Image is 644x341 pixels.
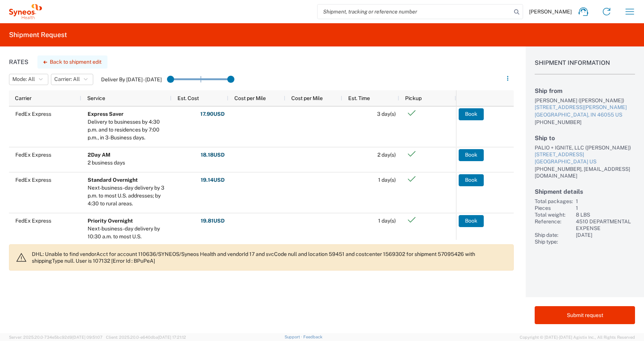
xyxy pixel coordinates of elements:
p: DHL: Unable to find vendorAcct for account 110636/SYNEOS/Syneos Health and vendorId 17 and svcCod... [32,251,507,264]
div: Reference: [535,218,573,232]
span: Server: 2025.20.0-734e5bc92d9 [9,335,103,340]
span: Pickup [405,95,422,101]
h2: Ship from [535,87,635,94]
div: Delivery to businesses by 4:30 p.m. and to residences by 7:00 p.m., in 3-Business days. [88,118,168,142]
div: Pieces [535,205,573,211]
span: Copyright © [DATE]-[DATE] Agistix Inc., All Rights Reserved [520,334,635,341]
a: [STREET_ADDRESS][PERSON_NAME][GEOGRAPHIC_DATA], IN 46055 US [535,104,635,118]
div: [PHONE_NUMBER] [535,119,635,126]
button: Book [459,215,484,227]
b: Express Saver [88,111,124,117]
span: FedEx Express [15,218,51,224]
span: Client: 2025.20.0-e640dba [106,335,186,340]
span: 1 day(s) [378,177,396,183]
button: Mode: All [9,74,48,85]
button: 17.90USD [200,108,225,120]
div: [PHONE_NUMBER], [EMAIL_ADDRESS][DOMAIN_NAME] [535,166,635,179]
span: FedEx Express [15,152,51,158]
div: Total packages: [535,198,573,205]
div: Ship date: [535,232,573,238]
b: Priority Overnight [88,218,133,224]
button: 19.14USD [200,174,225,186]
button: 18.18USD [200,149,225,161]
div: [STREET_ADDRESS] [535,151,635,159]
strong: 18.18 USD [201,151,225,159]
span: Est. Time [348,95,370,101]
strong: 17.90 USD [200,111,225,118]
div: Ship type: [535,238,573,245]
h1: Rates [9,58,28,66]
span: Cost per Mile [234,95,266,101]
div: 1 [576,205,635,211]
span: [PERSON_NAME] [529,8,572,15]
div: Next-business-day delivery by 3 p.m. to most U.S. addresses; by 4:30 to rural areas. [88,184,168,208]
div: PALIO + IGNITE, LLC ([PERSON_NAME]) [535,144,635,151]
span: Cost per Mile [291,95,323,101]
button: Book [459,108,484,120]
span: [DATE] 17:21:12 [158,335,186,340]
span: Carrier [15,95,31,101]
span: 1 day(s) [378,218,396,224]
div: [STREET_ADDRESS][PERSON_NAME] [535,104,635,111]
button: Book [459,174,484,186]
input: Shipment, tracking or reference number [318,4,511,19]
a: Support [285,335,303,339]
a: Feedback [303,335,322,339]
div: [DATE] [576,232,635,238]
strong: 19.14 USD [201,176,225,184]
span: 2 day(s) [377,152,396,158]
div: Total weight: [535,211,573,218]
button: Submit request [535,306,635,324]
h1: Shipment Information [535,59,635,75]
b: Standard Overnight [88,177,138,183]
div: [GEOGRAPHIC_DATA] US [535,158,635,166]
div: 4510 DEPARTMENTAL EXPENSE [576,218,635,232]
div: [PERSON_NAME] ([PERSON_NAME]) [535,97,635,104]
button: Back to shipment edit [37,55,107,69]
span: Service [87,95,105,101]
div: 1 [576,198,635,205]
a: [STREET_ADDRESS][GEOGRAPHIC_DATA] US [535,151,635,166]
span: Mode: All [12,76,35,83]
h2: Shipment details [535,188,635,195]
span: Carrier: All [54,76,80,83]
div: 8 LBS [576,211,635,218]
strong: 19.81 USD [201,217,225,224]
h2: Shipment Request [9,30,67,39]
span: [DATE] 09:51:07 [72,335,103,340]
button: Carrier: All [51,74,93,85]
span: 3 day(s) [377,111,396,117]
button: 19.81USD [200,215,225,227]
b: 2Day AM [88,152,110,158]
button: Book [459,149,484,161]
span: Est. Cost [177,95,199,101]
div: [GEOGRAPHIC_DATA], IN 46055 US [535,111,635,119]
div: Next-business-day delivery by 10:30 a.m. to most U.S. addresses; by noon, 4:30 p.m. or 5 p.m. in ... [88,225,168,264]
span: FedEx Express [15,111,51,117]
label: Deliver By [DATE] - [DATE] [101,76,162,83]
span: FedEx Express [15,177,51,183]
h2: Ship to [535,135,635,142]
div: 2 business days [88,159,125,167]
